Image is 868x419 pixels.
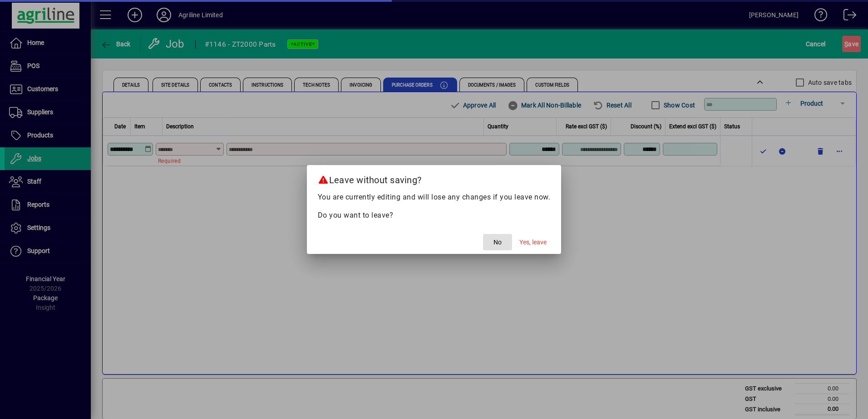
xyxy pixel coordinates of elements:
p: You are currently editing and will lose any changes if you leave now. [318,192,551,203]
p: Do you want to leave? [318,210,551,221]
h2: Leave without saving? [307,165,562,191]
button: No [483,234,512,250]
span: No [493,238,502,247]
span: Yes, leave [519,238,547,247]
button: Yes, leave [516,234,550,250]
